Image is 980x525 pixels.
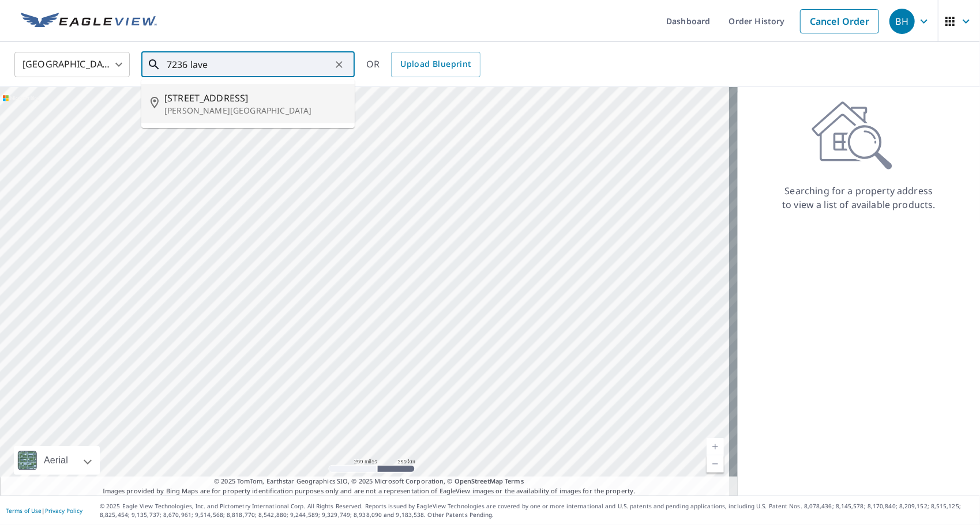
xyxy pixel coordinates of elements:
a: Current Level 5, Zoom In [707,438,724,455]
a: Terms [505,477,524,485]
input: Search by address or latitude-longitude [167,48,331,81]
p: Searching for a property address to view a list of available products. [782,184,936,211]
img: EV Logo [21,13,157,30]
div: [GEOGRAPHIC_DATA] [14,48,130,81]
div: BH [889,9,915,34]
a: Current Level 5, Zoom Out [707,455,724,473]
button: Clear [331,56,347,73]
p: | [6,507,82,514]
a: Privacy Policy [45,507,82,515]
a: Upload Blueprint [391,52,480,77]
p: © 2025 Eagle View Technologies, Inc. and Pictometry International Corp. All Rights Reserved. Repo... [100,502,974,519]
span: [STREET_ADDRESS] [164,91,346,105]
span: Upload Blueprint [400,57,471,71]
a: Cancel Order [800,9,879,33]
a: Terms of Use [6,507,42,515]
div: Aerial [40,446,72,475]
div: OR [366,52,480,77]
a: OpenStreetMap [455,477,503,485]
span: © 2025 TomTom, Earthstar Geographics SIO, © 2025 Microsoft Corporation, © [214,477,524,486]
div: Aerial [14,446,100,475]
p: [PERSON_NAME][GEOGRAPHIC_DATA] [164,105,346,116]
